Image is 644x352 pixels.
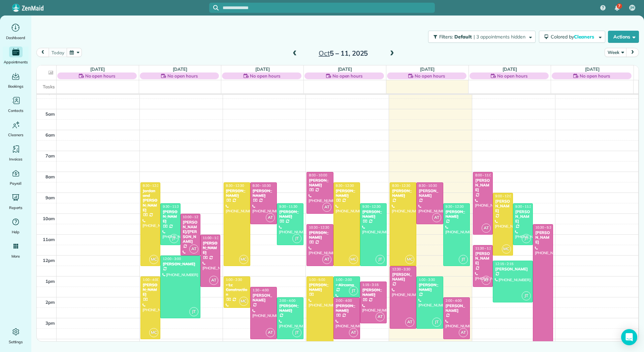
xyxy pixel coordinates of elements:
span: AT [482,224,491,233]
span: 11:30 - 1:30 [475,246,493,251]
div: [PERSON_NAME] [362,209,385,219]
a: Dashboard [3,22,29,41]
div: [PERSON_NAME] [495,267,531,271]
span: MC [239,255,248,264]
span: 12:30 - 3:30 [392,267,410,271]
span: JH [630,5,634,10]
div: [PERSON_NAME] [335,188,358,198]
span: 9:30 - 11:30 [163,204,181,209]
div: [PERSON_NAME] [495,199,511,213]
button: next [626,48,639,57]
div: [PERSON_NAME] [475,251,491,266]
a: [DATE] [173,66,187,72]
div: [PERSON_NAME] [309,230,331,240]
span: 1:30 - 4:00 [253,288,269,292]
div: - Aircomo [335,283,358,287]
span: No open hours [580,72,610,79]
span: Help [12,229,20,235]
button: Focus search [209,5,219,10]
span: JT [459,255,468,264]
span: 8am [45,174,55,179]
span: 12:00 - 3:00 [163,257,181,261]
div: [PERSON_NAME] [279,209,301,219]
span: AT [349,328,358,337]
span: 8:30 - 12:30 [226,183,244,188]
span: No open hours [167,72,198,79]
div: [PERSON_NAME] [392,272,414,282]
a: [DATE] [503,66,517,72]
div: [PERSON_NAME] [418,188,441,198]
span: 1:15 - 3:15 [362,283,379,287]
span: 2:00 - 4:00 [279,298,295,303]
span: 9:30 - 12:30 [362,204,381,209]
a: Bookings [3,71,29,90]
span: Tasks [43,84,55,89]
span: Colored by [551,34,597,40]
span: MC [149,255,158,264]
button: today [49,48,67,57]
svg: Focus search [213,5,219,10]
span: MC [502,244,511,254]
div: [PERSON_NAME] [309,283,331,292]
span: 1pm [45,278,55,284]
span: Cleaners [574,34,595,40]
span: 8:30 - 12:30 [336,183,354,188]
span: AT [459,328,468,337]
span: No open hours [415,72,445,79]
button: Actions [608,31,639,43]
a: Help [3,216,29,235]
span: 10am [43,216,55,221]
span: 9:30 - 11:30 [515,204,534,209]
a: Invoices [3,144,29,163]
span: Contacts [8,107,23,114]
div: [PERSON_NAME] [309,178,331,188]
a: Appointments [3,47,29,65]
div: [PERSON_NAME] [252,293,275,303]
div: [PERSON_NAME] [392,188,414,198]
span: Appointments [4,59,28,65]
div: [PERSON_NAME] [445,209,468,219]
span: JT [292,328,301,337]
div: [PERSON_NAME] [515,209,531,224]
span: 2:00 - 4:00 [446,298,462,303]
span: MC [149,328,158,337]
span: 12:15 - 2:15 [495,262,513,266]
div: [PERSON_NAME] [142,283,158,297]
a: [DATE] [585,66,600,72]
span: Reports [9,204,23,211]
span: AT [322,203,331,212]
span: Payroll [10,180,22,187]
span: 11:00 - 1:30 [203,236,221,240]
span: 9:00 - 12:00 [495,194,513,198]
button: Colored byCleaners [539,31,605,43]
span: AT [266,328,275,337]
span: 11am [43,237,55,242]
button: Week [605,48,626,57]
span: JT [522,291,531,300]
span: More [11,253,20,260]
span: 1:00 - 4:00 [143,277,159,282]
span: JT [189,307,198,316]
a: [DATE] [338,66,352,72]
div: Jordan and [PERSON_NAME] [142,188,158,213]
span: 8:30 - 10:30 [419,183,437,188]
span: 8:30 - 12:30 [392,183,410,188]
span: 10:30 - 5:30 [535,225,553,230]
span: 1:00 - 2:30 [226,277,242,282]
span: AT [432,213,441,222]
span: Settings [9,339,23,345]
span: 10:30 - 12:30 [309,225,329,230]
a: Filters: Default | 3 appointments hidden [425,31,536,43]
span: AT [189,244,198,254]
span: No open hours [497,72,527,79]
span: Bookings [8,83,24,90]
div: [PERSON_NAME] [226,188,248,198]
span: No open hours [332,72,363,79]
span: AT [322,255,331,264]
span: JT [522,234,531,243]
span: 8:00 - 10:00 [309,173,327,177]
div: [PERSON_NAME] [362,288,385,297]
a: Settings [3,326,29,345]
span: 10:00 - 12:00 [183,215,203,219]
span: No open hours [85,72,116,79]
